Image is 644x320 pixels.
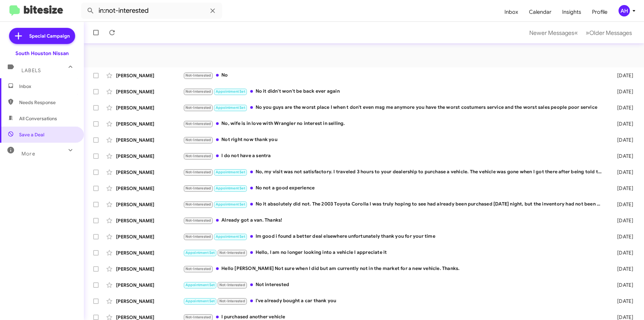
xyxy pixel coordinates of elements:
div: [PERSON_NAME] [116,169,183,176]
span: Not-Interested [185,154,211,158]
span: Appointment Set [185,299,215,303]
span: Not-Interested [185,267,211,271]
span: Not-Interested [185,315,211,319]
div: [DATE] [606,137,639,143]
span: » [586,29,589,37]
span: Appointment Set [216,89,245,94]
div: [DATE] [606,88,639,95]
span: Appointment Set [216,170,245,174]
div: Hello [PERSON_NAME] Not sure when I did but am currently not in the market for a new vehicle. Tha... [183,265,606,273]
span: Not-Interested [219,250,245,255]
span: Not-Interested [219,283,245,287]
div: [DATE] [606,233,639,240]
input: Search [81,3,222,19]
div: Hello, I am no longer looking into a vehicle I appreciate it [183,249,606,257]
span: Not-Interested [185,218,211,223]
button: Next [582,26,636,40]
a: Profile [587,2,613,22]
span: Appointment Set [216,186,245,190]
div: I do not have a sentra [183,152,606,160]
div: [PERSON_NAME] [116,249,183,256]
div: [PERSON_NAME] [116,266,183,272]
div: [PERSON_NAME] [116,137,183,143]
span: Not-Interested [185,186,211,190]
div: Not interested [183,281,606,289]
div: No you guys are the worst place I when t don't even msg me anymore you have the worst costumers s... [183,104,606,111]
div: Im good i found a better deal elsewhere unfortunately thank you for your time [183,233,606,240]
button: Previous [525,26,582,40]
span: Special Campaign [29,33,70,39]
span: Inbox [19,83,76,90]
div: [DATE] [606,72,639,79]
div: No it didn't won't be back ever again [183,88,606,95]
span: « [574,29,578,37]
span: More [21,151,35,157]
div: AH [619,5,630,16]
span: Appointment Set [185,283,215,287]
div: [DATE] [606,282,639,288]
div: No [183,72,606,79]
div: [DATE] [606,104,639,111]
a: Insights [557,2,587,22]
div: [PERSON_NAME] [116,298,183,305]
button: AH [613,5,637,16]
div: [DATE] [606,153,639,159]
span: Not-Interested [185,170,211,174]
div: [PERSON_NAME] [116,201,183,208]
div: [PERSON_NAME] [116,185,183,192]
a: Special Campaign [9,28,75,44]
div: Already got a van. Thanks! [183,217,606,224]
div: No, wife is in love with Wrangler no interest in selling. [183,120,606,128]
span: Not-Interested [185,122,211,126]
span: Needs Response [19,99,76,106]
div: [PERSON_NAME] [116,72,183,79]
nav: Page navigation example [526,26,636,40]
div: Not right now thank you [183,136,606,144]
span: Save a Deal [19,131,44,138]
span: Newer Messages [529,29,574,37]
div: [DATE] [606,201,639,208]
span: Not-Interested [185,89,211,94]
span: All Conversations [19,115,57,122]
div: No it absolutely did not. The 2003 Toyota Corolla I was truly hoping to see had already been purc... [183,200,606,208]
span: Appointment Set [216,234,245,239]
div: [DATE] [606,266,639,272]
div: [DATE] [606,121,639,127]
span: Not-Interested [185,234,211,239]
div: [DATE] [606,217,639,224]
div: No, my visit was not satisfactory. I traveled 3 hours to your dealership to purchase a vehicle. T... [183,168,606,176]
div: [DATE] [606,298,639,305]
span: Not-Interested [219,299,245,303]
span: Not-Interested [185,138,211,142]
span: Appointment Set [216,202,245,207]
span: Labels [21,67,41,74]
div: [DATE] [606,185,639,192]
span: Older Messages [589,29,632,37]
div: [PERSON_NAME] [116,121,183,127]
span: Not-Interested [185,105,211,110]
div: I've already bought a car thank you [183,297,606,305]
div: [PERSON_NAME] [116,282,183,288]
div: [PERSON_NAME] [116,153,183,159]
span: Not-Interested [185,73,211,78]
span: Appointment Set [216,105,245,110]
a: Inbox [499,2,524,22]
div: South Houston Nissan [15,50,69,57]
div: [DATE] [606,169,639,176]
a: Calendar [524,2,557,22]
span: Appointment Set [185,250,215,255]
div: [PERSON_NAME] [116,233,183,240]
div: [DATE] [606,249,639,256]
div: No not a good experience [183,184,606,192]
div: [PERSON_NAME] [116,88,183,95]
div: [PERSON_NAME] [116,104,183,111]
span: Not-Interested [185,202,211,207]
div: [PERSON_NAME] [116,217,183,224]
